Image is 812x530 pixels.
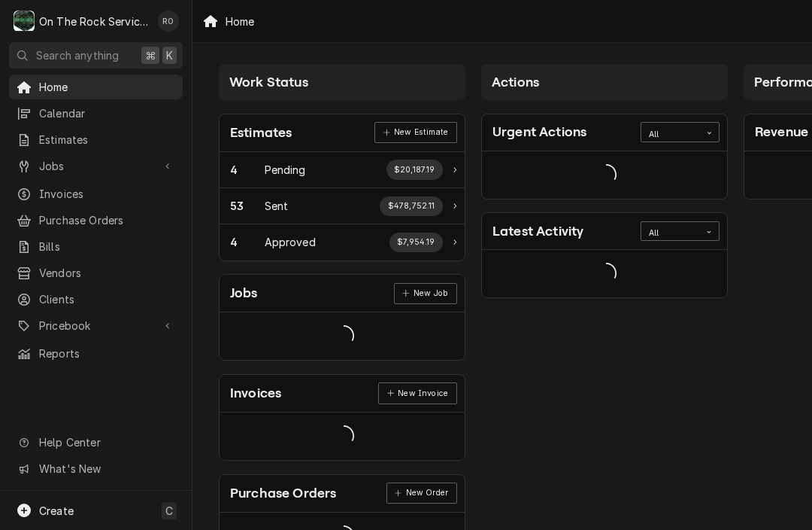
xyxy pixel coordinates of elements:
span: Loading... [595,159,617,190]
div: Card Header [220,375,465,413]
div: On The Rock Services's Avatar [14,11,35,32]
span: What's New [39,461,174,477]
span: Create [39,504,74,517]
div: Card Column Content [481,100,728,298]
button: Search anything⌘K [9,42,183,69]
div: RO [158,11,179,32]
div: Card Header [482,213,727,250]
a: New Job [394,283,457,304]
a: Calendar [9,101,183,126]
span: Loading... [333,321,354,352]
span: K [166,47,173,63]
div: Rich Ortega's Avatar [158,11,179,32]
div: Card Data [482,151,727,199]
a: Work Status [220,152,465,188]
span: Search anything [36,47,119,63]
div: Card Data Filter Control [641,221,720,241]
a: Bills [9,234,183,259]
span: Invoices [39,186,175,202]
span: Reports [39,346,175,361]
span: Vendors [39,265,175,281]
a: New Estimate [374,122,456,143]
a: Estimates [9,127,183,152]
div: Card Column Header [219,64,465,100]
div: Card Title [230,123,292,143]
span: Calendar [39,105,175,121]
span: Pricebook [39,318,153,334]
div: Card Header [220,275,465,312]
div: Card: Jobs [219,274,465,361]
div: Card Title [230,283,258,303]
span: ⌘ [145,47,156,63]
div: On The Rock Services [39,14,150,29]
div: Work Status Supplemental Data [380,196,443,216]
div: Work Status Title [265,162,306,178]
span: Jobs [39,158,153,174]
div: Card Link Button [386,483,457,504]
div: Card: Estimates [219,114,465,261]
div: Card Data [220,413,465,460]
div: Card Header [482,114,727,151]
div: All [649,227,692,239]
div: Card Link Button [374,122,456,143]
a: Go to Jobs [9,154,183,178]
div: Card Data [482,250,727,297]
div: Card Title [230,483,336,504]
span: Actions [492,75,539,90]
div: Work Status Count [230,198,265,214]
div: Card Link Button [378,382,456,404]
div: Work Status Title [265,198,289,214]
span: Loading... [333,421,354,452]
span: Work Status [229,75,308,90]
div: Card: Latest Activity [481,212,728,298]
div: All [649,129,692,141]
a: Go to Help Center [9,430,183,455]
a: Home [9,75,183,99]
a: Work Status [220,188,465,224]
span: Loading... [595,258,617,290]
div: Work Status Title [265,234,316,250]
a: Clients [9,287,183,312]
a: New Invoice [378,382,456,404]
span: Bills [39,239,175,254]
a: Go to Pricebook [9,313,183,338]
div: Card Title [230,383,281,404]
div: Card Header [220,475,465,513]
a: Invoices [9,181,183,206]
span: C [165,503,173,519]
div: Card Title [492,122,586,142]
a: Vendors [9,260,183,285]
span: Clients [39,291,175,307]
div: Work Status Count [230,162,265,178]
a: New Order [386,483,457,504]
a: Go to What's New [9,456,183,481]
div: Work Status Supplemental Data [386,160,444,179]
div: O [14,11,35,32]
div: Card: Urgent Actions [481,114,728,200]
span: Help Center [39,434,174,450]
div: Card Column Header [481,64,728,100]
div: Card Link Button [394,283,457,304]
div: Work Status Count [230,234,265,250]
div: Card Data Filter Control [641,122,720,142]
span: Estimates [39,132,175,148]
div: Work Status Supplemental Data [389,233,443,252]
div: Card: Invoices [219,374,465,461]
a: Work Status [220,224,465,260]
div: Card Title [492,221,583,242]
div: Card Header [220,114,465,152]
a: Purchase Orders [9,208,183,233]
a: Reports [9,341,183,366]
div: Card Data [220,152,465,260]
span: Purchase Orders [39,212,175,228]
div: Card Data [220,312,465,360]
span: Home [39,79,175,95]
